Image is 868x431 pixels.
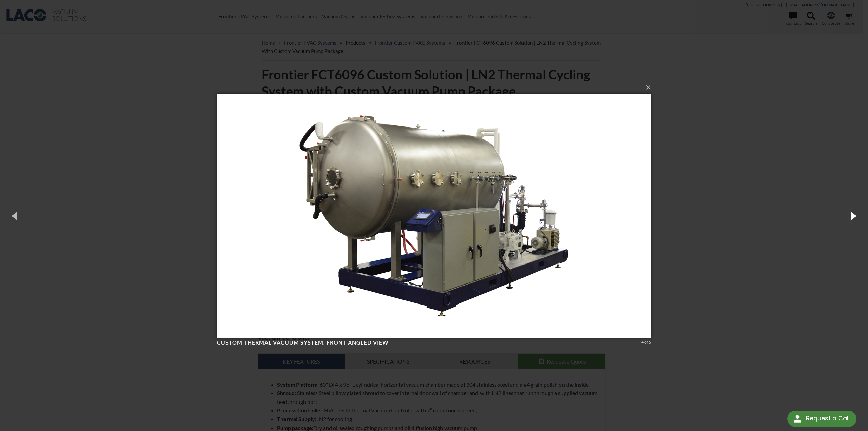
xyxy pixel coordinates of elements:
[641,339,651,345] div: 4 of 6
[837,197,868,234] button: Next (Right arrow key)
[219,80,653,95] button: ×
[217,339,639,346] h4: Custom Thermal Vacuum System, front angled view
[217,80,651,351] img: Custom Thermal Vacuum System, front angled view
[787,411,856,427] div: Request a Call
[792,413,803,424] img: round button
[806,411,850,426] div: Request a Call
